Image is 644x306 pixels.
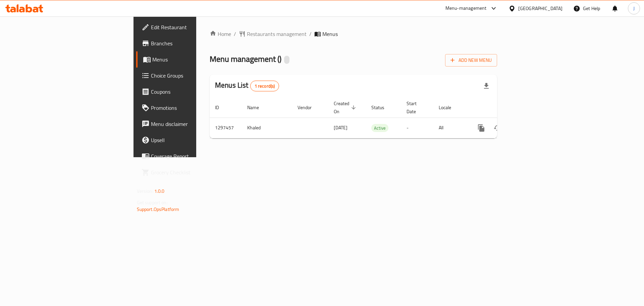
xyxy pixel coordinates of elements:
[242,118,292,138] td: Khaled
[151,39,236,47] span: Branches
[371,124,388,132] div: Active
[151,168,236,176] span: Grocery Checklist
[247,103,268,112] span: Name
[137,205,179,214] a: Support.OpsPlatform
[151,120,236,128] span: Menu disclaimer
[151,152,236,160] span: Coverage Report
[473,120,489,136] button: more
[152,55,236,63] span: Menus
[247,30,307,38] span: Restaurants management
[407,99,425,116] span: Start Date
[136,164,241,180] a: Grocery Checklist
[309,30,312,38] li: /
[371,103,393,112] span: Status
[210,97,543,138] table: enhanced table
[137,187,153,195] span: Version:
[137,198,168,207] span: Get support on:
[334,99,358,116] span: Created On
[151,104,236,112] span: Promotions
[215,103,228,112] span: ID
[151,136,236,144] span: Upsell
[154,187,165,195] span: 1.0.0
[334,123,347,132] span: [DATE]
[210,51,281,67] span: Menu management ( )
[633,5,635,12] span: J
[433,118,468,138] td: All
[210,30,497,38] nav: breadcrumb
[401,118,433,138] td: -
[468,97,543,118] th: Actions
[439,103,460,112] span: Locale
[445,4,487,12] div: Menu-management
[298,103,320,112] span: Vendor
[136,51,241,68] a: Menus
[151,88,236,96] span: Coupons
[136,35,241,51] a: Branches
[215,80,279,91] h2: Menus List
[251,83,279,89] span: 1 record(s)
[136,19,241,35] a: Edit Restaurant
[136,148,241,164] a: Coverage Report
[136,100,241,116] a: Promotions
[250,81,279,91] div: Total records count
[136,116,241,132] a: Menu disclaimer
[136,68,241,84] a: Choice Groups
[478,78,494,94] div: Export file
[445,54,497,67] button: Add New Menu
[136,84,241,100] a: Coupons
[489,120,505,136] button: Change Status
[151,23,236,31] span: Edit Restaurant
[518,5,562,12] div: [GEOGRAPHIC_DATA]
[322,30,338,38] span: Menus
[136,132,241,148] a: Upsell
[371,124,388,132] span: Active
[239,30,307,38] a: Restaurants management
[450,56,492,64] span: Add New Menu
[151,72,236,80] span: Choice Groups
